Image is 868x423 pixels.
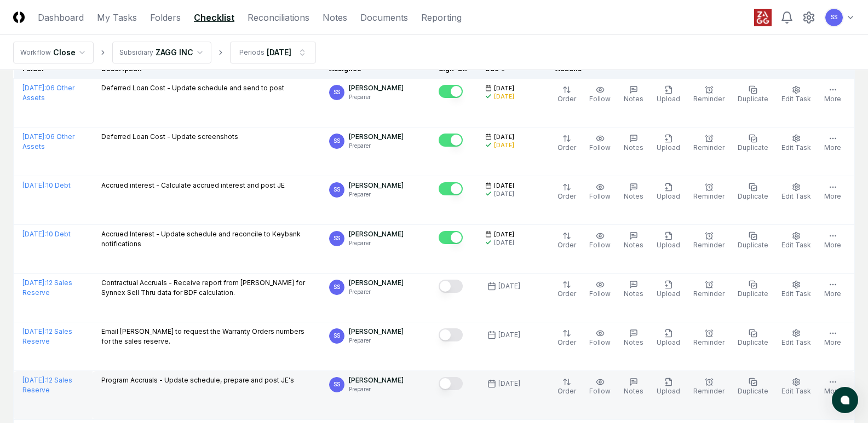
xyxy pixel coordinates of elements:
span: Reminder [693,192,725,200]
div: [DATE] [494,141,514,149]
button: Follow [587,181,613,204]
p: [PERSON_NAME] [349,327,404,337]
div: [DATE] [498,330,520,340]
span: Order [557,241,576,249]
button: Edit Task [779,132,813,155]
button: Reminder [691,278,727,301]
span: Reminder [693,95,725,103]
span: Reminder [693,241,725,249]
a: [DATE]:06 Other Assets [22,132,74,150]
p: [PERSON_NAME] [349,83,404,93]
p: Preparer [349,288,404,296]
span: [DATE] : [22,132,46,141]
button: Upload [654,83,682,106]
button: Follow [587,132,613,155]
span: Reminder [693,289,725,298]
button: Reminder [691,229,727,252]
button: Order [555,229,578,252]
p: Accrued interest - Calculate accrued interest and post JE [101,181,285,190]
span: Notes [624,289,643,298]
button: Order [555,132,578,155]
button: Reminder [691,132,727,155]
div: [DATE] [498,379,520,389]
span: SS [334,137,340,145]
div: [DATE] [494,190,514,198]
a: [DATE]:12 Sales Reserve [22,376,72,394]
span: Duplicate [738,387,768,395]
button: Upload [654,278,682,301]
button: Follow [587,229,613,252]
p: [PERSON_NAME] [349,229,404,239]
span: Order [557,95,576,103]
button: Edit Task [779,181,813,204]
div: Periods [239,48,265,57]
span: Follow [589,143,611,152]
button: Mark complete [439,182,463,195]
button: Notes [622,278,646,301]
span: Upload [657,95,680,103]
button: Edit Task [779,229,813,252]
img: ZAGG logo [754,9,772,26]
div: [DATE] [494,239,514,247]
button: Notes [622,181,646,204]
span: Notes [624,241,643,249]
span: SS [334,88,340,96]
button: More [822,278,843,301]
span: [DATE] : [22,279,46,287]
a: Reporting [421,11,462,24]
button: Mark complete [439,231,463,244]
span: Duplicate [738,95,768,103]
span: Upload [657,289,680,298]
a: [DATE]:10 Debt [22,181,71,189]
a: Documents [360,11,408,24]
p: Deferred Loan Cost - Update screenshots [101,132,238,142]
button: SS [824,8,844,27]
a: Dashboard [38,11,84,24]
span: Notes [624,338,643,346]
span: Reminder [693,387,725,395]
span: Order [557,387,576,395]
div: Workflow [20,48,51,57]
a: Folders [150,11,181,24]
button: Periods[DATE] [230,42,316,63]
span: Upload [657,387,680,395]
button: Mark complete [439,134,463,147]
span: Follow [589,289,611,298]
span: Notes [624,387,643,395]
p: Program Accruals - Update schedule, prepare and post JE's [101,375,294,385]
span: [DATE] [494,230,514,239]
button: Order [555,83,578,106]
button: Duplicate [735,132,771,155]
a: Notes [323,11,347,24]
span: Order [557,338,576,346]
span: Reminder [693,338,725,346]
span: SS [831,13,837,21]
a: Checklist [194,11,234,24]
button: Upload [654,229,682,252]
button: Upload [654,132,682,155]
button: Duplicate [735,83,771,106]
span: Edit Task [781,241,811,249]
button: atlas-launcher [832,387,858,413]
a: [DATE]:12 Sales Reserve [22,279,72,297]
span: SS [334,283,340,291]
a: [DATE]:12 Sales Reserve [22,327,72,345]
span: Edit Task [781,192,811,200]
button: Notes [622,327,646,350]
button: Edit Task [779,278,813,301]
a: My Tasks [97,11,137,24]
span: Edit Task [781,143,811,152]
span: Notes [624,192,643,200]
span: [DATE] : [22,181,46,189]
div: Subsidiary [119,48,153,57]
button: Reminder [691,83,727,106]
button: Duplicate [735,278,771,301]
button: More [822,83,843,106]
span: Duplicate [738,143,768,152]
span: SS [334,234,340,242]
button: Reminder [691,181,727,204]
button: Notes [622,229,646,252]
span: [DATE] [494,133,514,141]
button: Notes [622,375,646,398]
span: Notes [624,95,643,103]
